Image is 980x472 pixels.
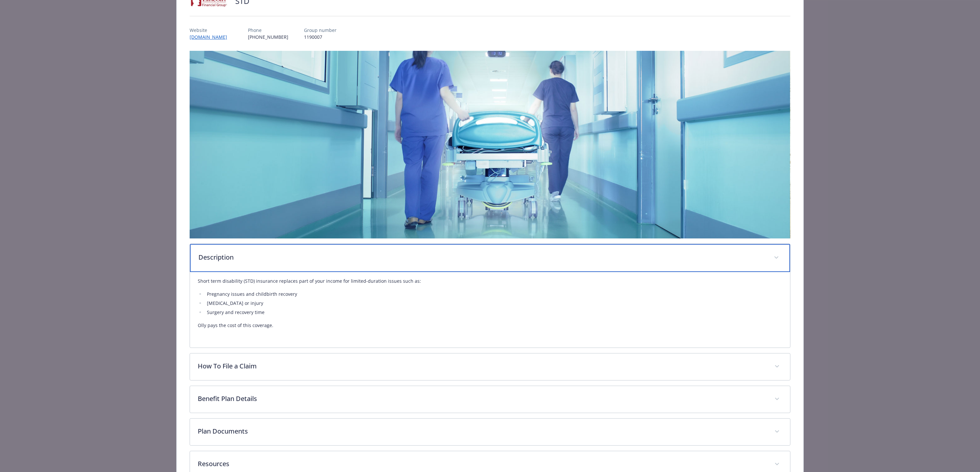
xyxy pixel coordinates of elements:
p: Resources [198,459,766,469]
li: [MEDICAL_DATA] or injury [205,299,782,307]
p: Website [190,27,232,34]
div: How To File a Claim [190,353,790,380]
p: Group number [304,27,337,34]
p: Phone [248,27,288,34]
p: 1190007 [304,34,337,40]
p: Description [198,252,766,262]
li: Pregnancy issues and childbirth recovery [205,290,782,298]
a: [DOMAIN_NAME] [190,34,232,40]
p: Short term disability (STD) insurance replaces part of your income for limited-duration issues su... [198,277,782,285]
p: Benefit Plan Details [198,394,766,404]
p: How To File a Claim [198,361,766,371]
img: banner [190,51,790,238]
div: Plan Documents [190,419,790,445]
div: Benefit Plan Details [190,386,790,413]
li: Surgery and recovery time [205,308,782,316]
div: Description [190,272,790,348]
div: Description [190,244,790,272]
p: [PHONE_NUMBER] [248,34,288,40]
p: Olly pays the cost of this coverage. [198,322,782,329]
p: Plan Documents [198,426,766,436]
